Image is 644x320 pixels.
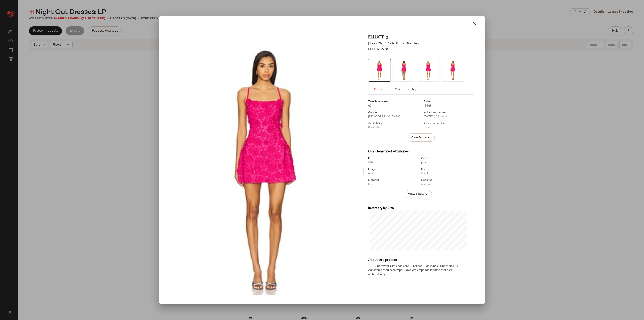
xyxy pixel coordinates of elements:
[395,88,416,92] span: Curations
[368,34,384,40] span: ELLIATT
[386,36,388,39] img: svg%3e
[417,59,440,81] img: ELLI-WD928_V1.jpg
[368,47,388,52] span: ELLI-WD928
[368,149,469,154] div: CFY Generated Attributes
[405,190,432,198] button: View More
[393,59,415,81] img: ELLI-WD928_V1.jpg
[374,88,385,92] span: Details
[410,88,416,92] span: (16)
[368,206,469,211] div: Inventory by Size
[368,59,391,81] img: ELLI-WD928_V1.jpg
[442,59,464,81] img: ELLI-WD928_V1.jpg
[408,133,435,142] button: View More
[368,264,469,276] div: 100% polyester. Dry clean only. Fully lined. Hidden back zipper closure. Adjustable shoulder stra...
[408,192,424,197] span: View More
[410,135,427,140] span: View More
[166,34,363,309] img: ELLI-WD928_V1.jpg
[368,258,469,262] div: About this product
[368,41,421,46] span: [PERSON_NAME] Party Mini Dress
